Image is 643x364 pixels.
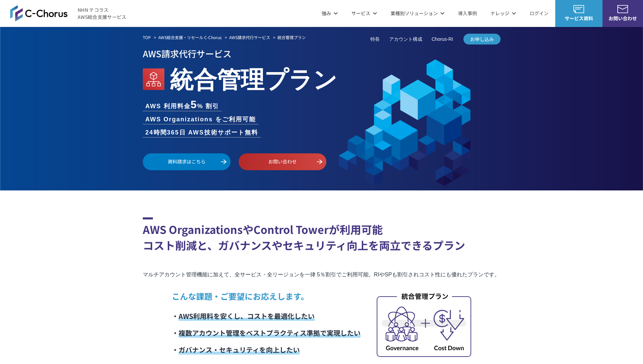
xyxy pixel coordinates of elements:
[143,68,164,90] img: AWS Organizations
[239,153,326,170] a: お問い合わせ
[229,34,270,40] a: AWS請求代行サービス
[370,36,380,43] a: 特長
[555,15,602,22] span: サービス資料
[463,36,501,43] span: お申し込み
[143,46,501,61] p: AWS請求代行サービス
[617,5,628,13] img: お問い合わせ
[391,10,445,17] p: 業種別ソリューション
[530,10,548,17] a: ログイン
[143,270,501,279] p: マルチアカウント管理機能に加えて、全サービス・全リージョンを一律 5％割引でご利用可能。RIやSPも割引されコスト性にも優れたプランです。
[78,6,127,21] span: NHN テコラス AWS総合支援サービス
[389,36,422,43] a: アカウント構成
[322,10,338,17] p: 強み
[573,5,584,13] img: AWS総合支援サービス C-Chorus サービス資料
[458,10,477,17] a: 導入事例
[277,34,306,40] em: 統合管理プラン
[172,290,360,302] p: こんな課題・ご要望にお応えします。
[432,36,453,43] a: Chorus-RI
[172,308,360,325] li: ・
[490,10,516,17] p: ナレッジ
[10,5,127,21] a: AWS総合支援サービス C-ChorusNHN テコラスAWS総合支援サービス
[191,98,197,111] span: 5
[170,61,337,95] em: 統合管理プラン
[10,5,68,21] img: AWS総合支援サービス C-Chorus
[179,328,360,338] span: 複数アカウント管理をベストプラクティス準拠で実現したい
[143,99,222,111] li: AWS 利用料金 % 割引
[377,292,471,357] img: 統合管理プラン_内容イメージ
[172,341,360,358] li: ・
[602,15,643,22] span: お問い合わせ
[179,345,300,355] span: ガバナンス・セキュリティを向上したい
[158,34,222,40] a: AWS総合支援・リセール C-Chorus
[463,34,501,44] a: お申し込み
[143,115,259,124] li: AWS Organizations をご利用可能
[143,128,261,137] li: 24時間365日 AWS技術サポート無料
[143,153,231,170] a: 資料請求はこちら
[351,10,377,17] p: サービス
[179,311,315,321] span: AWS利用料を安くし、コストを最適化したい
[143,217,501,253] h2: AWS OrganizationsやControl Towerが利用可能 コスト削減と、ガバナンスやセキュリティ向上を両立できるプラン
[143,34,151,40] a: TOP
[172,325,360,341] li: ・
